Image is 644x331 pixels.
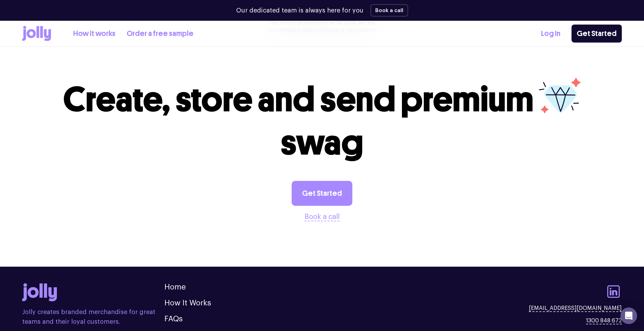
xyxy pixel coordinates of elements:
[236,6,363,15] p: Our dedicated team is always here for you
[620,307,637,324] div: Open Intercom Messenger
[164,283,186,291] a: Home
[164,299,211,307] a: How It Works
[22,307,164,327] p: Jolly creates branded merchandise for great teams and their loyal customers.
[370,4,408,17] button: Book a call
[73,28,115,39] a: How it works
[164,315,183,323] a: FAQs
[586,316,622,325] a: 1300 848 672
[281,122,363,164] span: swag
[541,28,560,39] a: Log In
[572,25,622,43] a: Get Started
[304,211,340,222] button: Book a call
[127,28,194,39] a: Order a free sample
[529,304,622,312] a: [EMAIL_ADDRESS][DOMAIN_NAME]
[292,181,352,206] a: Get Started
[63,79,534,120] span: Create, store and send premium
